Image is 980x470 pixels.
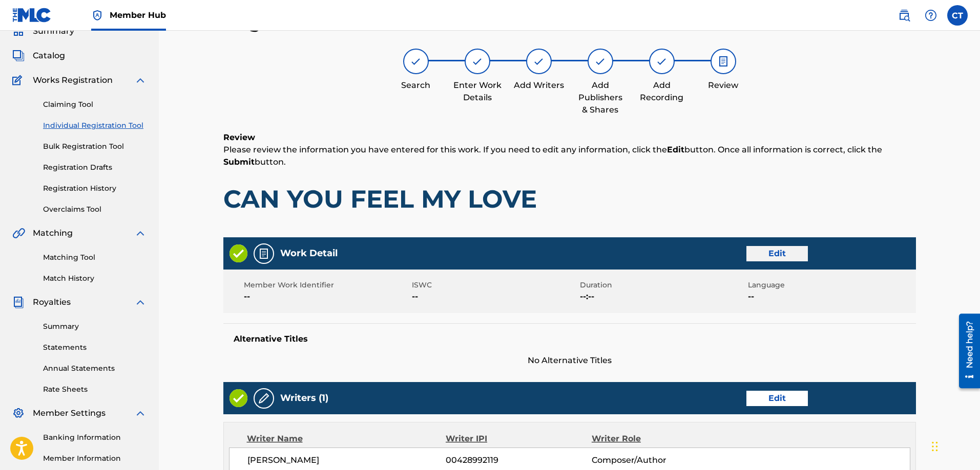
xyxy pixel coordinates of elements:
div: Add Publishers & Shares [575,79,626,116]
img: Writers [258,392,270,405]
h1: CAN YOU FEEL MY LOVE [223,184,916,214]
span: Royalties [33,296,71,308]
img: expand [134,407,147,419]
div: Drag [932,431,938,462]
span: Language [748,280,913,290]
div: Writer IPI [446,433,592,445]
a: Summary [43,321,147,332]
img: help [925,9,937,21]
strong: Submit [223,157,255,167]
a: SummarySummary [12,25,74,37]
img: expand [134,296,147,308]
img: Top Rightsholder [91,9,103,21]
img: step indicator icon for Add Recording [656,55,668,68]
img: step indicator icon for Search [410,55,422,68]
iframe: Resource Center [951,310,980,392]
a: Public Search [894,5,914,26]
a: Claiming Tool [43,99,147,110]
a: Banking Information [43,432,147,443]
img: Catalog [12,50,25,62]
div: Help [921,5,941,26]
img: Works Registration [12,74,26,86]
span: [PERSON_NAME] [247,454,446,466]
div: Enter Work Details [452,79,503,104]
span: Composer/Author [592,454,724,466]
div: User Menu [947,5,968,26]
span: -- [412,290,577,303]
span: Catalog [33,50,65,62]
img: Summary [12,25,25,37]
h5: Writers (1) [280,392,328,404]
img: MLC Logo [12,8,52,23]
img: Matching [12,227,25,239]
span: Works Registration [33,74,113,86]
span: Matching [33,227,73,239]
span: ISWC [412,280,577,290]
span: Member Hub [110,9,166,21]
div: Review [698,79,749,92]
a: Statements [43,342,147,353]
h5: Work Detail [280,248,338,259]
div: Add Writers [513,79,565,92]
img: step indicator icon for Review [717,55,729,68]
span: -- [748,290,913,303]
img: search [898,9,910,21]
h6: Review [223,131,916,144]
span: Duration [580,280,745,290]
img: expand [134,74,147,86]
img: Work Detail [258,248,270,260]
span: Member Settings [33,407,106,419]
img: Valid [230,244,247,262]
img: step indicator icon for Add Publishers & Shares [594,55,607,68]
a: Bulk Registration Tool [43,141,147,152]
iframe: Chat Widget [929,421,980,470]
a: Rate Sheets [43,384,147,395]
a: Member Information [43,453,147,464]
strong: Edit [667,145,684,154]
a: Overclaims Tool [43,204,147,215]
span: --:-- [580,290,745,303]
span: -- [244,290,409,303]
p: Please review the information you have entered for this work. If you need to edit any information... [223,144,916,168]
span: Summary [33,25,74,37]
img: Royalties [12,296,25,308]
button: Edit [746,391,808,406]
span: 00428992119 [446,454,591,466]
a: Registration Drafts [43,162,147,173]
a: Match History [43,273,147,284]
div: Search [390,79,442,92]
img: Valid [230,389,247,407]
a: Annual Statements [43,363,147,374]
img: Member Settings [12,407,25,419]
img: step indicator icon for Enter Work Details [471,55,484,68]
a: Matching Tool [43,252,147,263]
img: step indicator icon for Add Writers [533,55,545,68]
img: expand [134,227,147,239]
div: Writer Name [247,433,446,445]
div: Add Recording [636,79,687,104]
div: Writer Role [592,433,724,445]
button: Edit [746,246,808,261]
a: Registration History [43,183,147,194]
span: No Alternative Titles [223,354,916,367]
span: Member Work Identifier [244,280,409,290]
a: Individual Registration Tool [43,120,147,131]
a: CatalogCatalog [12,50,65,62]
h5: Alternative Titles [234,334,906,344]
